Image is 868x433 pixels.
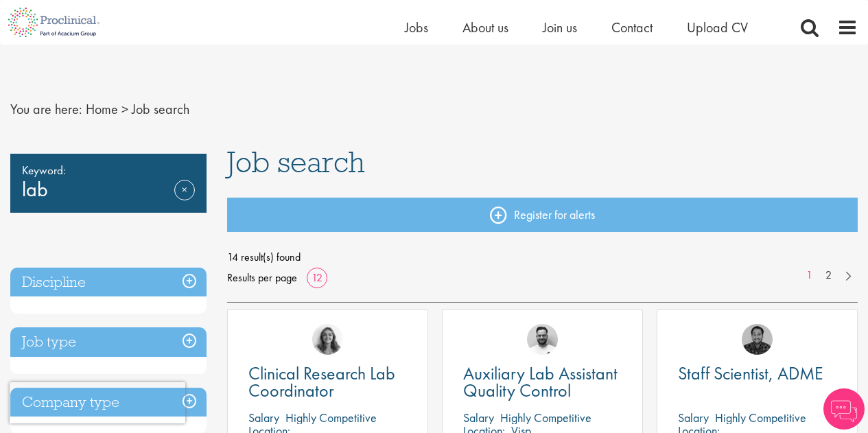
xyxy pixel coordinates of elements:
span: Salary [678,410,709,425]
span: Clinical Research Lab Coordinator [248,362,395,402]
img: Jackie Cerchio [312,324,343,355]
a: Staff Scientist, ADME [678,365,836,382]
a: Upload CV [687,19,748,36]
span: Job search [132,100,189,118]
span: You are here: [10,100,82,118]
span: Staff Scientist, ADME [678,362,823,385]
span: > [121,100,128,118]
span: Salary [248,410,279,425]
a: breadcrumb link [86,100,118,118]
span: Keyword: [22,161,195,180]
a: Auxiliary Lab Assistant Quality Control [463,365,622,399]
p: Highly Competitive [500,410,591,425]
a: 1 [799,268,819,283]
a: Remove [174,180,195,220]
a: Jobs [405,19,428,36]
span: Salary [463,410,494,425]
span: Job search [227,143,365,180]
h3: Job type [10,327,207,357]
h3: Discipline [10,268,207,297]
span: Auxiliary Lab Assistant Quality Control [463,362,618,402]
iframe: reCAPTCHA [10,382,185,423]
a: Clinical Research Lab Coordinator [248,365,407,399]
a: Join us [543,19,577,36]
img: Emile De Beer [527,324,558,355]
a: Register for alerts [227,198,858,232]
a: Contact [611,19,653,36]
a: 2 [819,268,838,283]
p: Highly Competitive [715,410,806,425]
a: 12 [307,270,327,285]
img: Chatbot [823,388,865,430]
img: Mike Raletz [742,324,773,355]
div: lab [10,154,207,213]
a: About us [462,19,508,36]
span: Results per page [227,268,297,288]
p: Highly Competitive [285,410,377,425]
span: 14 result(s) found [227,247,858,268]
